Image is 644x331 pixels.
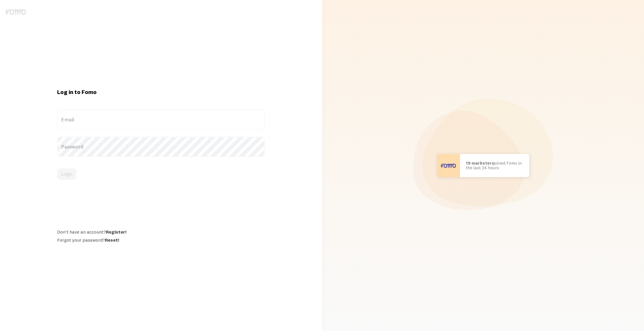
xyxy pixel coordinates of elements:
[466,160,494,166] b: 19 marketers
[437,154,460,177] img: User avatar
[57,229,265,235] div: Don't have an account?
[57,137,265,157] label: Password
[57,88,265,96] h1: Log in to Fomo
[5,9,26,15] img: fomo-logo-gray-b99e0e8ada9f9040e2984d0d95b3b12da0074ffd48d1e5cb62ac37fc77b0b268.svg
[105,237,119,243] a: Reset!
[57,110,265,130] label: Email
[106,229,126,235] a: Register!
[466,161,523,170] p: joined Fomo in the last 24 hours
[57,237,265,243] div: Forgot your password?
